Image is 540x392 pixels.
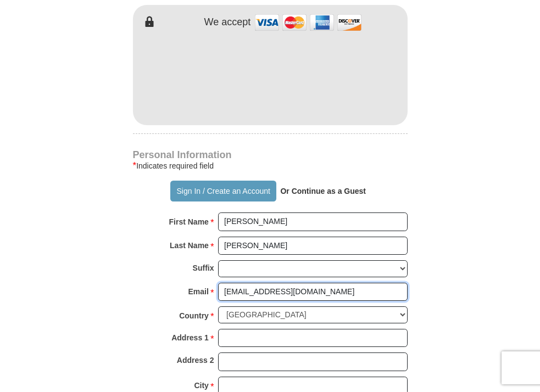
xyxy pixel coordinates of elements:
strong: Or Continue as a Guest [280,187,366,195]
strong: Address 2 [177,352,214,368]
strong: Email [188,284,209,299]
h4: We accept [204,16,251,29]
h4: Personal Information [133,150,408,159]
button: Sign In / Create an Account [170,181,276,201]
div: Indicates required field [133,159,408,172]
img: credit cards accepted [253,10,363,34]
strong: Suffix [193,260,214,276]
strong: Address 1 [171,330,209,345]
strong: Country [179,308,209,323]
strong: Last Name [170,238,209,253]
strong: First Name [169,214,209,229]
